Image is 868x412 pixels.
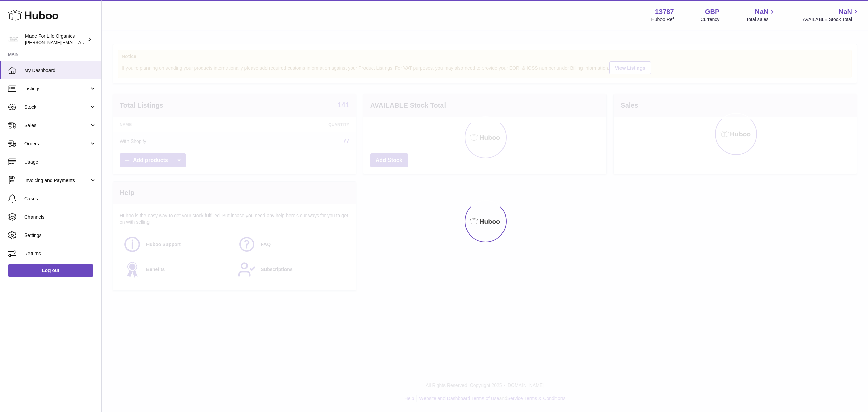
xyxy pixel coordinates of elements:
span: Usage [24,159,96,165]
span: Settings [24,232,96,239]
span: Sales [24,122,89,129]
div: Currency [701,16,720,23]
a: Log out [8,264,93,277]
div: Made For Life Organics [25,33,86,46]
span: Listings [24,86,89,92]
img: geoff.winwood@madeforlifeorganics.com [8,34,18,44]
span: NaN [839,7,852,16]
span: Invoicing and Payments [24,177,89,184]
span: NaN [755,7,768,16]
span: Channels [24,214,96,220]
span: Cases [24,195,96,202]
span: AVAILABLE Stock Total [803,16,860,23]
div: Huboo Ref [651,16,674,23]
span: My Dashboard [24,67,96,74]
span: Stock [24,104,89,110]
span: [PERSON_NAME][EMAIL_ADDRESS][PERSON_NAME][DOMAIN_NAME] [25,40,172,45]
span: Orders [24,141,89,147]
strong: GBP [705,7,719,16]
span: Returns [24,250,96,257]
a: NaN AVAILABLE Stock Total [803,7,860,23]
span: Total sales [746,16,776,23]
a: NaN Total sales [746,7,776,23]
strong: 13787 [655,7,674,16]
